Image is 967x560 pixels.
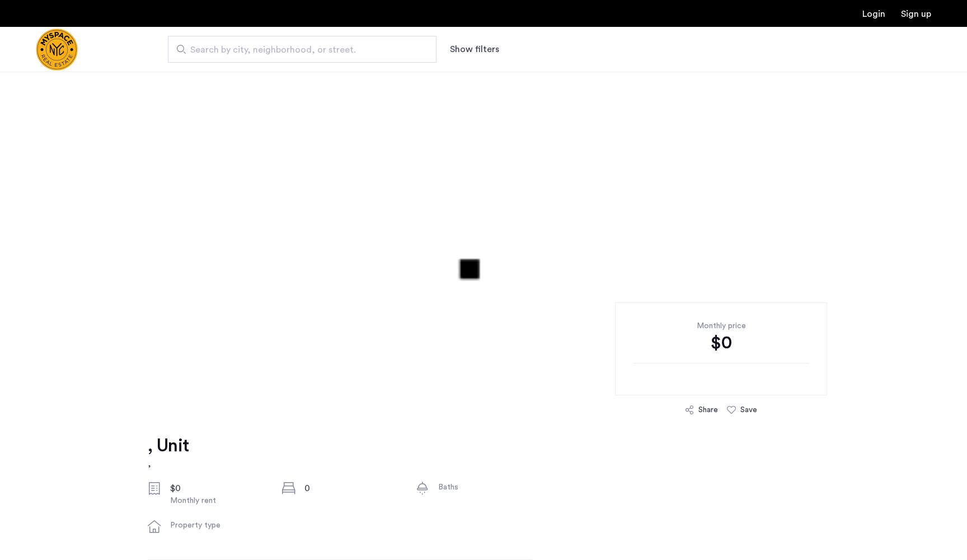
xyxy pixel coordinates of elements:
[901,10,931,18] a: Registration
[740,404,757,416] div: Save
[148,457,189,470] h2: ,
[36,29,78,71] a: Cazamio Logo
[170,482,264,495] div: $0
[304,482,398,495] div: 0
[170,495,264,506] div: Monthly rent
[36,29,78,71] img: logo
[148,435,189,457] h1: , Unit
[170,520,264,531] div: Property type
[190,43,405,57] span: Search by city, neighborhood, or street.
[633,332,809,354] div: $0
[168,36,436,63] input: Apartment Search
[450,43,499,56] button: Show or hide filters
[438,482,532,493] div: Baths
[862,10,885,18] a: Login
[174,72,793,408] img: 3.gif
[698,404,718,416] div: Share
[148,435,189,470] a: , Unit,
[633,320,809,332] div: Monthly price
